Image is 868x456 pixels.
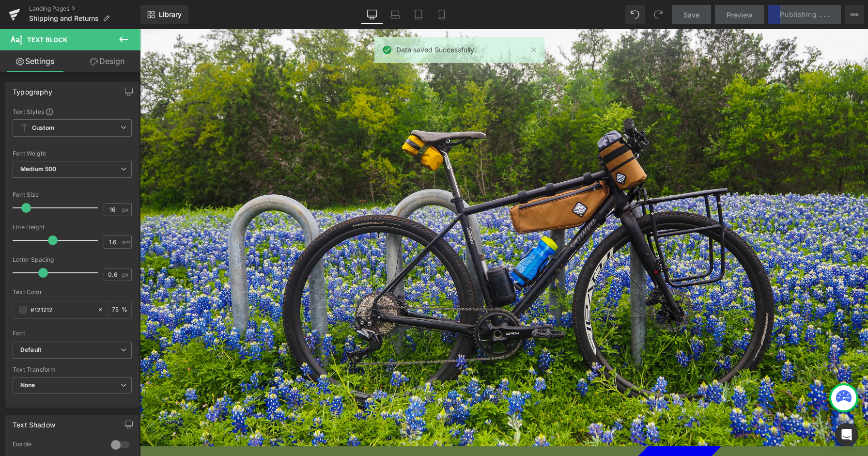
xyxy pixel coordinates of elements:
[13,440,101,451] div: Enable
[683,10,699,20] span: Save
[29,15,99,22] span: Shipping and Returns
[396,45,476,55] span: Data saved Successfully.
[27,36,67,44] span: Text Block
[835,423,858,446] div: Open Intercom Messenger
[122,206,130,213] span: px
[384,5,407,24] a: Laptop
[13,415,55,429] div: Text Shadow
[13,150,132,157] div: Font Weight
[159,10,182,19] span: Library
[20,346,41,354] i: Default
[122,271,130,278] span: px
[845,5,864,24] button: More
[13,82,52,96] div: Typography
[20,165,56,173] b: Medium 500
[407,5,430,24] a: Tablet
[13,366,132,373] div: Text Transform
[32,124,54,132] b: Custom
[715,5,764,24] a: Preview
[13,256,132,263] div: Letter Spacing
[727,10,753,20] span: Preview
[72,50,142,72] a: Design
[31,304,93,315] input: Color
[649,5,668,24] button: Redo
[140,5,188,24] a: New Library
[625,5,645,24] button: Undo
[13,191,132,198] div: Font Size
[360,5,384,24] a: Desktop
[20,381,35,389] b: None
[13,108,132,115] div: Text Styles
[29,5,140,13] a: Landing Pages
[13,330,132,337] div: Font
[108,301,131,318] div: %
[122,239,130,245] span: em
[13,224,132,231] div: Line Height
[13,289,132,296] div: Text Color
[430,5,453,24] a: Mobile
